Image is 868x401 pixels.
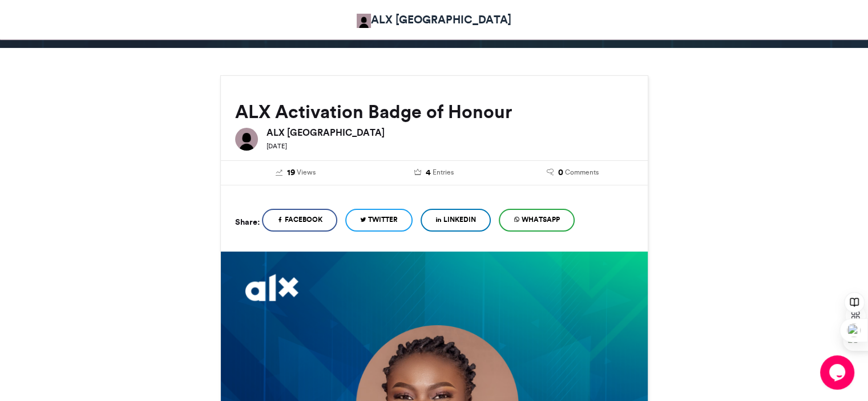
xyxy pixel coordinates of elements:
h2: ALX Activation Badge of Honour [235,102,633,122]
iframe: chat widget [820,355,857,390]
span: Comments [565,167,599,177]
span: 4 [426,167,431,179]
span: 0 [558,167,563,179]
a: ALX [GEOGRAPHIC_DATA] [357,11,511,28]
a: Facebook [262,209,337,232]
h5: Share: [235,214,260,229]
a: 19 Views [235,167,357,179]
h6: ALX [GEOGRAPHIC_DATA] [267,128,633,137]
span: 19 [287,167,295,179]
a: 0 Comments [512,167,633,179]
span: Twitter [368,214,398,225]
a: LinkedIn [421,209,491,232]
span: Views [297,167,316,177]
a: 4 Entries [373,167,495,179]
span: Entries [433,167,454,177]
img: ALX Africa [235,128,258,151]
a: WhatsApp [499,209,575,232]
span: LinkedIn [443,214,476,225]
small: [DATE] [267,142,287,150]
a: Twitter [345,209,413,232]
span: WhatsApp [522,214,560,225]
img: ALX Africa [357,14,371,28]
span: Facebook [285,214,322,225]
